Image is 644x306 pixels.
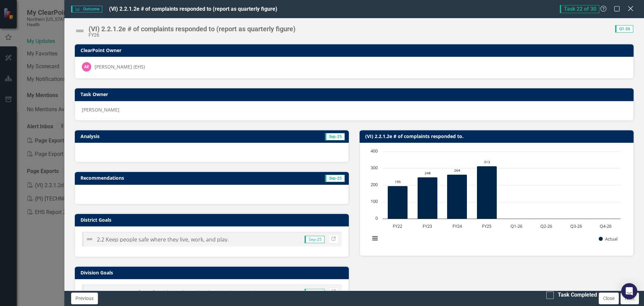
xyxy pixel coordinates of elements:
[264,289,296,295] small: [DATE] - [DATE]
[560,5,599,13] span: Task 22 of 30
[540,223,552,229] text: Q2-26
[367,148,627,249] div: Chart. Highcharts interactive chart.
[621,293,639,304] button: Next
[82,62,91,72] div: AE
[86,235,94,243] img: Not Defined
[570,223,582,229] text: Q3-26
[393,223,402,229] text: FY22
[71,6,102,12] span: Outcome
[80,217,345,222] h3: District Goals
[621,283,637,299] div: Open Intercom Messenger
[425,171,431,175] text: 248
[89,33,296,38] div: FY26
[86,288,94,296] img: Not Defined
[74,26,85,36] img: Not Defined
[395,179,401,184] text: 195
[599,293,619,304] button: Close
[599,236,618,242] button: Show Actual
[325,175,345,182] span: Sep-25
[80,270,345,275] h3: Division Goals
[325,133,345,140] span: Sep-25
[423,223,432,229] text: FY23
[600,223,611,229] text: Q4-26
[80,92,630,97] h3: Task Owner
[452,223,462,229] text: FY24
[371,181,378,187] text: 200
[80,48,630,53] h3: ClearPoint Owner
[511,223,522,229] text: Q1-26
[484,160,490,164] text: 313
[375,215,378,221] text: 0
[367,148,624,249] svg: Interactive chart
[80,134,209,139] h3: Analysis
[305,289,325,296] span: Sep-25
[371,165,378,171] text: 300
[89,25,296,33] div: (VI) 2.2.1.2e # of complaints responded to (report as quarterly figure)
[615,25,633,33] span: Q1-26
[71,293,98,304] button: Previous
[305,236,325,243] span: Sep-25
[370,234,380,243] button: View chart menu, Chart
[388,186,408,219] path: FY22, 195. Actual.
[558,291,597,299] div: Task Completed
[95,63,145,70] div: [PERSON_NAME] (EHS)
[418,177,438,219] path: FY23, 248. Actual.
[365,134,630,139] h3: (VI) 2.2.1.2e # of complaints responded to.
[371,148,378,154] text: 400
[477,166,497,219] path: FY25, 313. Actual.
[454,168,460,173] text: 264
[109,6,277,12] span: (VI) 2.2.1.2e # of complaints responded to (report as quarterly figure)
[82,106,627,113] div: [PERSON_NAME]
[371,198,378,204] text: 100
[447,175,467,219] path: FY24, 264. Actual.
[80,175,261,180] h3: Recommendations
[97,236,229,243] span: 2.2 Keep people safe where they live, work, and play.
[482,223,491,229] text: FY25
